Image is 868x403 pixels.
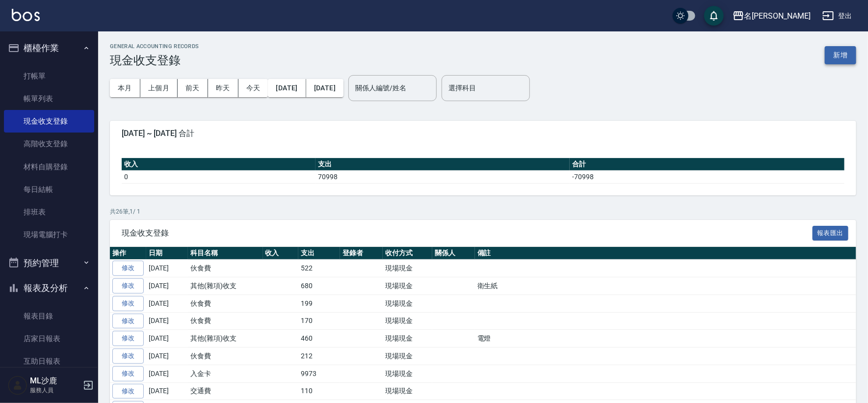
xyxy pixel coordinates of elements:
img: Person [8,376,27,395]
a: 修改 [112,331,144,346]
a: 帳單列表 [4,87,94,110]
a: 報表目錄 [4,305,94,327]
th: 收入 [122,158,316,171]
button: 預約管理 [4,250,94,276]
td: 現場現金 [383,382,432,400]
button: 今天 [238,79,268,97]
td: 伙食費 [188,260,263,277]
td: [DATE] [146,348,188,365]
a: 材料自購登錄 [4,156,94,178]
td: [DATE] [146,330,188,348]
a: 新增 [825,50,856,59]
th: 收入 [263,247,299,260]
button: 登出 [818,7,856,25]
a: 互助日報表 [4,350,94,373]
button: 前天 [178,79,208,97]
td: [DATE] [146,277,188,295]
th: 合計 [570,158,844,171]
button: 櫃檯作業 [4,35,94,61]
a: 修改 [112,296,144,311]
td: 212 [298,348,340,365]
h3: 現金收支登錄 [110,54,199,67]
a: 修改 [112,349,144,364]
th: 科目名稱 [188,247,263,260]
a: 修改 [112,314,144,329]
td: 其他(雜項)收支 [188,277,263,295]
span: 現金收支登錄 [122,228,813,238]
th: 收付方式 [383,247,432,260]
button: 本月 [110,79,140,97]
th: 日期 [146,247,188,260]
th: 關係人 [432,247,475,260]
td: 衛生紙 [475,277,856,295]
td: 現場現金 [383,295,432,312]
td: 460 [298,330,340,348]
td: 交通費 [188,382,263,400]
td: 170 [298,312,340,330]
button: save [704,6,724,26]
a: 高階收支登錄 [4,133,94,155]
button: [DATE] [268,79,306,97]
td: 伙食費 [188,348,263,365]
a: 每日結帳 [4,178,94,201]
button: 昨天 [208,79,238,97]
a: 店家日報表 [4,327,94,350]
td: 其他(雜項)收支 [188,330,263,348]
td: 199 [298,295,340,312]
td: 110 [298,382,340,400]
a: 修改 [112,261,144,276]
h2: GENERAL ACCOUNTING RECORDS [110,43,199,50]
td: 伙食費 [188,295,263,312]
a: 修改 [112,278,144,294]
td: 現場現金 [383,277,432,295]
td: 現場現金 [383,260,432,277]
a: 現場電腦打卡 [4,223,94,246]
td: 現場現金 [383,365,432,382]
td: 0 [122,170,316,183]
a: 排班表 [4,201,94,223]
p: 服務人員 [30,386,80,395]
button: [DATE] [306,79,343,97]
td: [DATE] [146,295,188,312]
td: 680 [298,277,340,295]
button: 新增 [825,46,856,64]
td: [DATE] [146,312,188,330]
td: [DATE] [146,260,188,277]
button: 上個月 [140,79,178,97]
div: 名[PERSON_NAME] [744,10,811,22]
th: 登錄者 [340,247,383,260]
td: 522 [298,260,340,277]
th: 支出 [298,247,340,260]
th: 支出 [316,158,570,171]
td: 70998 [316,170,570,183]
td: 入金卡 [188,365,263,382]
a: 現金收支登錄 [4,110,94,133]
a: 打帳單 [4,65,94,87]
img: Logo [12,9,40,21]
h5: ML沙鹿 [30,376,80,386]
td: 9973 [298,365,340,382]
a: 報表匯出 [813,228,849,237]
td: 現場現金 [383,348,432,365]
button: 報表及分析 [4,275,94,301]
th: 備註 [475,247,856,260]
button: 名[PERSON_NAME] [729,6,815,26]
th: 操作 [110,247,146,260]
td: -70998 [570,170,844,183]
td: [DATE] [146,382,188,400]
a: 修改 [112,384,144,399]
button: 報表匯出 [813,226,849,241]
td: 現場現金 [383,312,432,330]
td: 現場現金 [383,330,432,348]
p: 共 26 筆, 1 / 1 [110,207,856,216]
td: [DATE] [146,365,188,382]
td: 電燈 [475,330,856,348]
span: [DATE] ~ [DATE] 合計 [122,129,844,138]
td: 伙食費 [188,312,263,330]
a: 修改 [112,366,144,381]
